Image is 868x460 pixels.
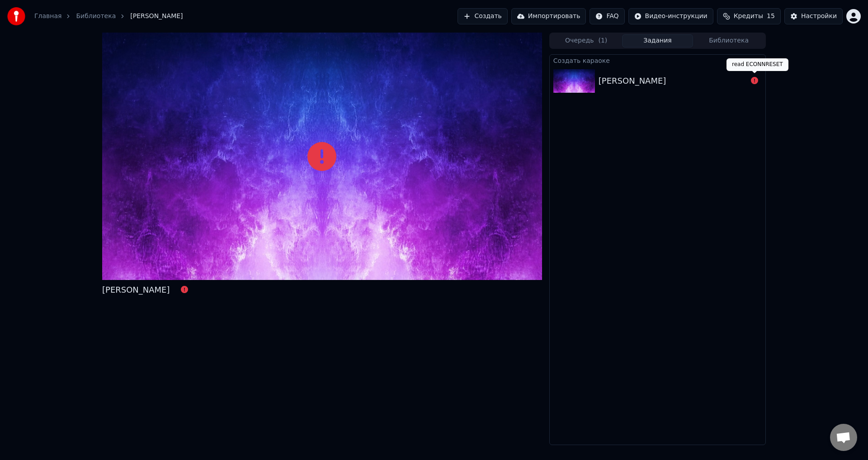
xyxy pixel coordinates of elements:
span: Кредиты [734,12,763,21]
div: read ECONNRESET [726,58,788,71]
img: youka [7,7,25,25]
button: FAQ [590,8,624,24]
div: Создать караоке [550,55,765,66]
button: Настройки [784,8,843,24]
button: Кредиты15 [717,8,781,24]
div: [PERSON_NAME] [102,284,170,296]
button: Библиотека [693,34,764,47]
a: Главная [34,12,61,21]
button: Задания [622,34,693,47]
div: [PERSON_NAME] [599,75,666,87]
button: Создать [458,8,507,24]
button: Видео-инструкции [628,8,713,24]
a: Открытый чат [830,424,857,451]
div: Настройки [801,12,837,21]
a: Библиотека [76,12,116,21]
nav: breadcrumb [34,12,183,21]
span: 15 [767,12,775,21]
span: ( 1 ) [598,36,607,45]
button: Очередь [551,34,622,47]
span: [PERSON_NAME] [130,12,183,21]
button: Импортировать [511,8,586,24]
